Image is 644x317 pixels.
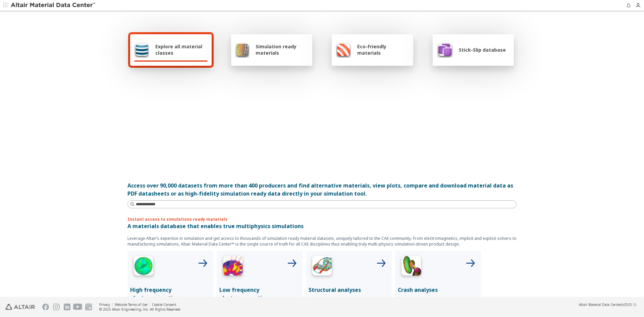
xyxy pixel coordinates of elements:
[309,286,389,294] p: Structural analyses
[5,304,35,310] img: Altair Engineering
[235,42,250,58] img: Simulation ready materials
[437,42,453,58] img: Stick-Slip database
[579,302,621,307] span: Altair Material Data Center
[155,43,208,56] span: Explore all material classes
[336,42,351,58] img: Eco-Friendly materials
[130,286,211,302] p: High frequency electromagnetics
[398,286,478,294] p: Crash analyses
[398,254,425,280] img: Crash Analyses Icon
[127,235,517,247] p: Leverage Altair’s expertise in simulation and get access to thousands of simulation ready materia...
[357,43,409,56] span: Eco-Friendly materials
[219,286,300,302] p: Low frequency electromagnetics
[459,47,506,53] span: Stick-Slip database
[11,2,96,9] img: Altair Material Data Center
[99,307,181,312] div: © 2025 Altair Engineering, Inc. All Rights Reserved.
[130,254,157,280] img: High Frequency Icon
[152,302,176,307] a: Cookie Consent
[127,216,517,222] p: Instant access to simulations ready materials
[115,302,147,307] a: Website Terms of Use
[127,181,517,198] div: Access over 90,000 datasets from more than 400 producers and find alternative materials, view plo...
[256,43,308,56] span: Simulation ready materials
[309,254,335,280] img: Structural Analyses Icon
[579,302,636,307] div: (v2025.1)
[99,302,110,307] a: Privacy
[134,42,149,58] img: Explore all material classes
[127,222,517,230] p: A materials database that enables true multiphysics simulations
[219,254,246,280] img: Low Frequency Icon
